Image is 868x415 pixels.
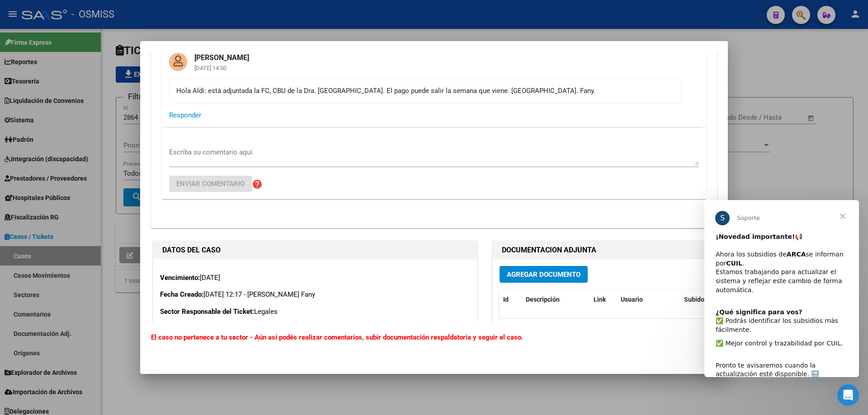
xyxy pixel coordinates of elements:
a: DOC [594,322,606,329]
datatable-header-cell: Usuario [617,290,680,309]
span: [PERSON_NAME] DEMANDA amparo [526,322,629,329]
p: Legales [160,307,470,317]
span: [EMAIL_ADDRESS][PERSON_NAME][DOMAIN_NAME] - [PERSON_NAME] [621,322,822,329]
mat-icon: help [252,179,263,190]
iframe: Intercom live chat mensaje [704,200,859,377]
strong: Vencimiento: [160,274,200,282]
datatable-header-cell: Descripción [522,290,590,309]
p: [DATE] 12:17 - [PERSON_NAME] Fany [160,289,470,300]
datatable-header-cell: Link [590,290,617,309]
strong: DATOS DEL CASO [162,246,221,254]
span: Descripción [526,296,560,303]
span: Subido [684,296,704,303]
button: Agregar Documento [500,266,588,283]
span: [DATE] [684,322,703,329]
strong: Sector Responsable del Ticket: [160,308,254,316]
span: Enviar comentario [176,180,245,188]
b: El caso no pertenece a tu sector - Aún así podés realizar comentarios, subir documentación respal... [151,333,523,341]
mat-card-title: [PERSON_NAME] [187,46,256,63]
span: Responder [169,111,201,119]
iframe: Intercom live chat [837,384,859,406]
mat-card-subtitle: [DATE] 14:50 [187,65,256,71]
span: 4453 [503,322,518,329]
button: Responder [169,107,201,123]
h1: DOCUMENTACION ADJUNTA [502,245,706,256]
p: [DATE] [160,273,470,283]
strong: Fecha Creado: [160,290,203,298]
div: Pronto te avisaremos cuando la actualización esté disponible. 🔜 [11,152,143,179]
datatable-header-cell: Id [500,290,522,309]
span: Usuario [621,296,643,303]
datatable-header-cell: Subido [680,290,726,309]
button: Enviar comentario [169,176,252,192]
span: Link [594,296,606,303]
span: Agregar Documento [507,270,580,279]
span: Id [503,296,509,303]
div: Hola Aldi: está adjuntada la FC, CBU de la Dra. [GEOGRAPHIC_DATA]. El pago puede salir la semana ... [176,86,674,96]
